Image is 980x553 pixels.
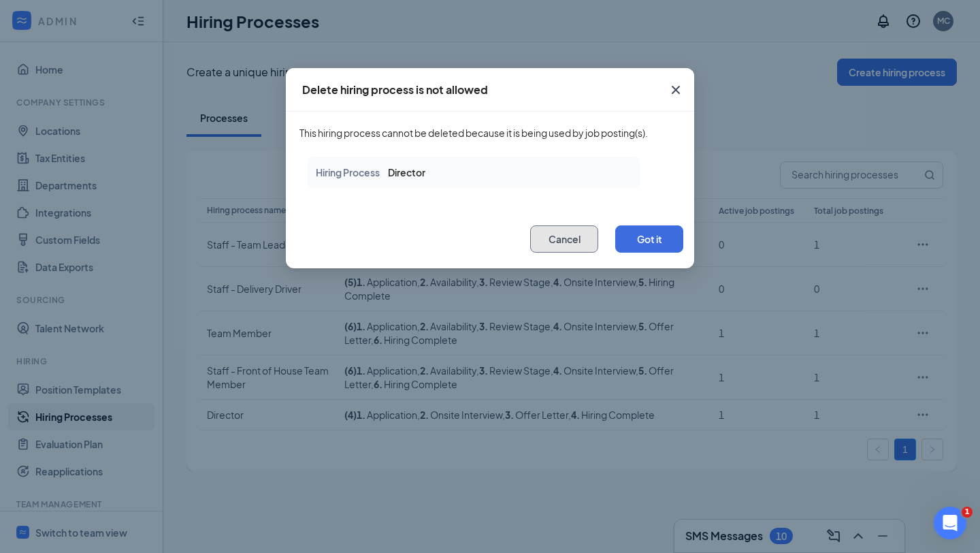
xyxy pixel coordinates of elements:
[668,82,684,98] svg: Cross
[302,82,488,97] div: Delete hiring process is not allowed
[615,225,683,253] button: Got it
[316,166,380,178] span: Hiring Process
[299,127,648,139] span: This hiring process cannot be deleted because it is being used by job posting(s).
[530,225,598,253] button: Cancel
[962,507,973,518] span: 1
[657,68,694,112] button: Close
[388,165,425,179] span: Director
[934,507,966,539] iframe: Intercom live chat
